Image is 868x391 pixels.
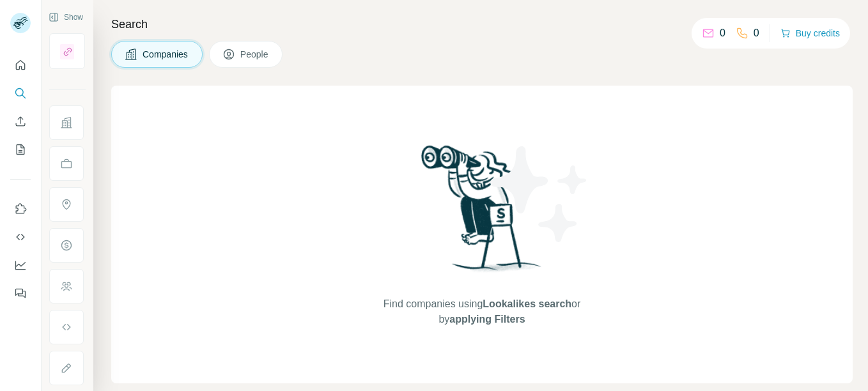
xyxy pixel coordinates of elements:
span: Lookalikes search [483,298,571,309]
button: Feedback [10,282,31,305]
img: Surfe Illustration - Stars [482,137,597,252]
button: Buy credits [780,24,840,42]
button: Enrich CSV [10,110,31,133]
span: Companies [143,48,189,61]
h4: Search [111,15,853,33]
button: My lists [10,138,31,161]
img: Surfe Illustration - Woman searching with binoculars [415,142,548,284]
button: Use Surfe on LinkedIn [10,197,31,220]
button: Use Surfe API [10,226,31,249]
button: Dashboard [10,254,31,277]
button: Quick start [10,54,31,77]
p: 0 [754,26,759,41]
button: Search [10,82,31,105]
span: Find companies using or by [380,296,584,327]
p: 0 [720,26,725,41]
span: applying Filters [449,314,525,325]
span: People [240,48,270,61]
button: Show [40,8,92,27]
